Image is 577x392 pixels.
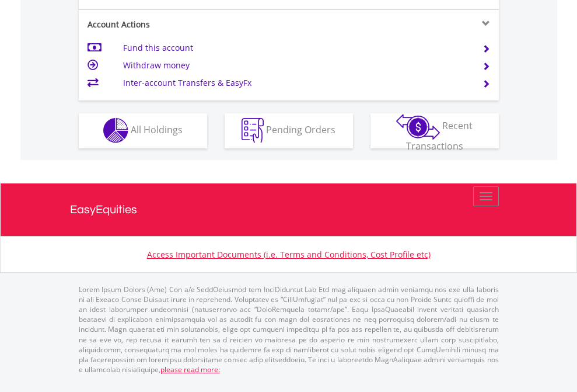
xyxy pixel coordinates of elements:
[147,249,431,260] a: Access Important Documents (i.e. Terms and Conditions, Cost Profile etc)
[396,114,440,140] img: transactions-zar-wht.png
[406,119,473,152] span: Recent Transactions
[79,285,499,374] p: Lorem Ipsum Dolors (Ame) Con a/e SeddOeiusmod tem InciDiduntut Lab Etd mag aliquaen admin veniamq...
[266,123,335,136] span: Pending Orders
[79,113,207,148] button: All Holdings
[225,113,353,148] button: Pending Orders
[370,113,499,148] button: Recent Transactions
[123,57,468,74] td: Withdraw money
[242,118,264,143] img: pending_instructions-wht.png
[131,123,183,136] span: All Holdings
[123,39,468,57] td: Fund this account
[79,19,289,30] div: Account Actions
[160,365,220,374] a: please read more:
[70,183,508,236] a: EasyEquities
[103,118,128,143] img: holdings-wht.png
[123,74,468,92] td: Inter-account Transfers & EasyFx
